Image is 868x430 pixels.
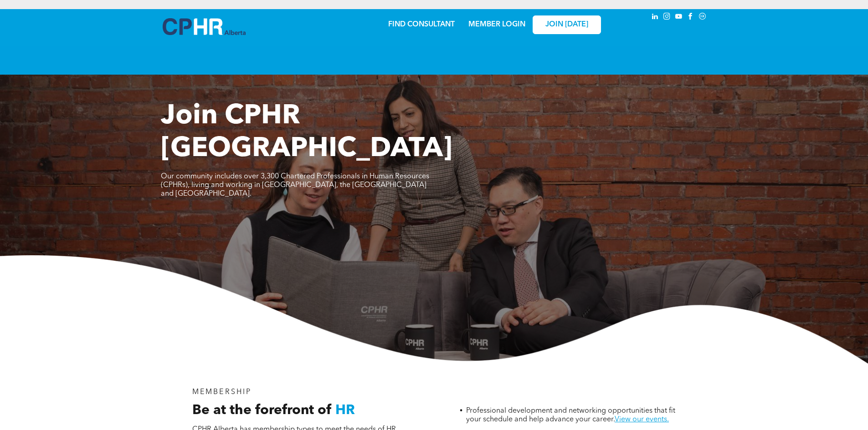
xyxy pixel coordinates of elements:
span: HR [335,404,355,417]
a: View our events. [615,416,669,423]
span: JOIN [DATE] [545,20,588,29]
a: Social network [698,11,708,24]
a: FIND CONSULTANT [388,21,455,28]
a: youtube [674,11,684,24]
span: Professional development and networking opportunities that fit your schedule and help advance you... [466,407,675,423]
img: A blue and white logo for cp alberta [163,18,246,35]
a: MEMBER LOGIN [468,21,525,28]
span: Join CPHR [GEOGRAPHIC_DATA] [161,103,452,163]
span: Our community includes over 3,300 Chartered Professionals in Human Resources (CPHRs), living and ... [161,173,429,197]
a: linkedin [650,11,660,24]
a: JOIN [DATE] [533,15,601,34]
a: instagram [662,11,672,24]
a: facebook [686,11,696,24]
span: Be at the forefront of [192,404,332,417]
span: MEMBERSHIP [192,389,252,396]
